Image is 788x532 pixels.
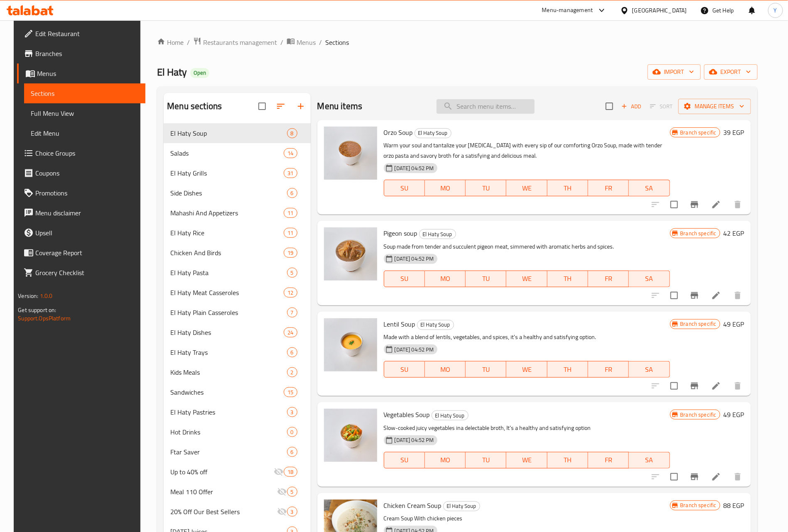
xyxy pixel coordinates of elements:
[384,318,415,330] span: Lentil Soup
[506,271,547,287] button: WE
[284,327,297,337] div: items
[170,467,274,477] div: Up to 40% off
[685,195,705,215] button: Branch-specific-item
[287,368,297,376] span: 2
[170,387,284,397] span: Sandwiches
[428,273,462,285] span: MO
[284,168,297,178] div: items
[592,273,626,285] span: FR
[629,361,670,378] button: SA
[425,452,466,469] button: MO
[170,407,287,417] div: El Haty Pastries
[164,442,310,462] div: Ftar Saver6
[170,288,284,298] div: El Haty Meat Casseroles
[728,286,748,305] button: delete
[17,143,145,163] a: Choice Groups
[164,322,310,342] div: El Haty Dishes24
[629,180,670,196] button: SA
[187,37,190,47] li: /
[31,128,139,138] span: Edit Menu
[17,183,145,203] a: Promotions
[443,501,480,511] div: El Haty Soup
[253,98,271,115] span: Select all sections
[629,271,670,287] button: SA
[425,271,466,287] button: MO
[384,499,442,512] span: Chicken Cream Soup
[437,99,535,114] input: search
[297,37,316,47] span: Menus
[388,273,422,285] span: SU
[677,229,720,237] span: Branch specific
[18,290,38,301] span: Version:
[388,364,422,376] span: SU
[157,63,187,81] span: El Haty
[542,5,593,15] div: Menu-management
[711,200,721,210] a: Edit menu item
[466,361,506,378] button: TU
[274,467,284,477] svg: Inactive section
[724,227,744,239] h6: 42 EGP
[284,248,297,258] div: items
[280,37,283,47] li: /
[164,382,310,402] div: Sandwiches15
[391,164,437,172] span: [DATE] 04:52 PM
[164,263,310,283] div: El Haty Pasta5
[164,422,310,442] div: Hot Drinks0
[164,362,310,382] div: Kids Meals2
[170,347,287,357] span: El Haty Trays
[284,208,297,218] div: items
[164,482,310,502] div: Meal 110 Offer5
[157,37,184,47] a: Home
[17,243,145,263] a: Coverage Report
[17,63,145,83] a: Menus
[466,452,506,469] button: TU
[384,126,413,139] span: Orzo Soup
[31,88,139,98] span: Sections
[170,487,277,497] div: Meal 110 Offer
[24,83,145,103] a: Sections
[164,502,310,522] div: 20% Off Our Best Sellers3
[170,208,284,218] span: Mahashi And Appetizers
[164,342,310,362] div: El Haty Trays6
[677,129,720,137] span: Branch specific
[170,367,287,377] span: Kids Meals
[665,377,683,395] span: Select to update
[18,305,56,315] span: Get support on:
[287,408,297,416] span: 3
[774,6,777,15] span: Y
[170,248,284,258] div: Chicken And Birds
[284,148,297,158] div: items
[287,269,297,277] span: 5
[287,507,297,517] div: items
[547,361,588,378] button: TH
[284,169,297,177] span: 31
[291,96,311,116] button: Add section
[287,307,297,317] div: items
[588,180,629,196] button: FR
[324,127,377,180] img: Orzo Soup
[724,500,744,511] h6: 88 EGP
[170,447,287,457] span: Ftar Saver
[287,367,297,377] div: items
[506,361,547,378] button: WE
[24,123,145,143] a: Edit Menu
[510,273,544,285] span: WE
[35,248,139,258] span: Coverage Report
[632,6,687,15] div: [GEOGRAPHIC_DATA]
[287,428,297,436] span: 0
[510,182,544,194] span: WE
[170,128,287,138] span: El Haty Soup
[35,228,139,238] span: Upsell
[592,364,626,376] span: FR
[728,195,748,215] button: delete
[170,228,284,238] div: El Haty Rice
[420,229,456,239] span: El Haty Soup
[164,462,310,482] div: Up to 40% off18
[164,283,310,303] div: El Haty Meat Casseroles12
[317,100,363,112] h2: Menu items
[324,409,377,462] img: Vegetables Soup
[170,268,287,278] span: El Haty Pasta
[170,148,284,158] span: Salads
